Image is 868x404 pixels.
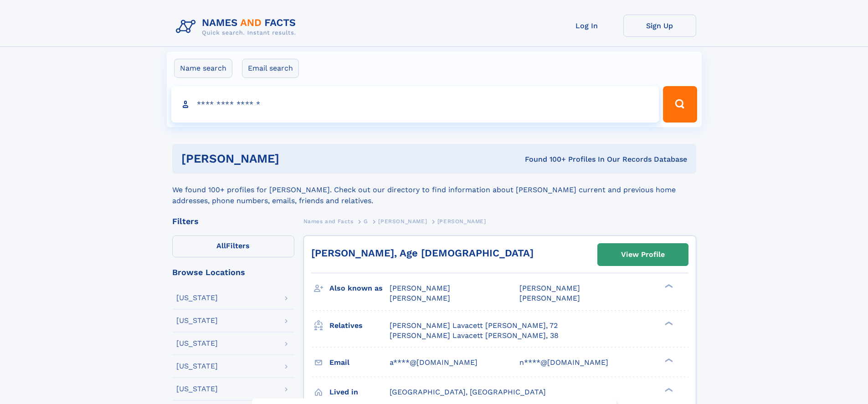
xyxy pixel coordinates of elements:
[172,235,294,257] label: Filters
[172,217,294,225] div: Filters
[390,284,450,292] span: [PERSON_NAME]
[519,284,580,292] span: [PERSON_NAME]
[623,15,696,37] a: Sign Up
[329,384,390,400] h3: Lived in
[176,340,218,347] div: [US_STATE]
[663,320,673,326] div: ❯
[663,387,673,393] div: ❯
[663,283,673,289] div: ❯
[598,244,688,266] a: View Profile
[242,59,299,78] label: Email search
[172,15,303,39] img: Logo Names and Facts
[172,268,294,276] div: Browse Locations
[621,244,665,265] div: View Profile
[311,247,534,259] a: [PERSON_NAME], Age [DEMOGRAPHIC_DATA]
[172,174,696,206] div: We found 100+ profiles for [PERSON_NAME]. Check out our directory to find information about [PERS...
[176,317,218,324] div: [US_STATE]
[663,357,673,363] div: ❯
[390,331,559,341] a: [PERSON_NAME] Lavacett [PERSON_NAME], 38
[171,86,659,123] input: search input
[176,385,218,393] div: [US_STATE]
[519,294,580,302] span: [PERSON_NAME]
[378,215,427,227] a: [PERSON_NAME]
[378,218,427,225] span: [PERSON_NAME]
[390,294,450,302] span: [PERSON_NAME]
[303,215,354,227] a: Names and Facts
[216,241,226,250] span: All
[437,218,486,225] span: [PERSON_NAME]
[402,154,687,164] div: Found 100+ Profiles In Our Records Database
[364,218,368,225] span: G
[550,15,623,37] a: Log In
[329,355,390,370] h3: Email
[390,321,558,331] a: [PERSON_NAME] Lavacett [PERSON_NAME], 72
[329,281,390,296] h3: Also known as
[390,388,546,396] span: [GEOGRAPHIC_DATA], [GEOGRAPHIC_DATA]
[176,363,218,370] div: [US_STATE]
[176,294,218,302] div: [US_STATE]
[364,215,368,227] a: G
[181,153,402,164] h1: [PERSON_NAME]
[329,318,390,333] h3: Relatives
[663,86,697,123] button: Search Button
[174,59,232,78] label: Name search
